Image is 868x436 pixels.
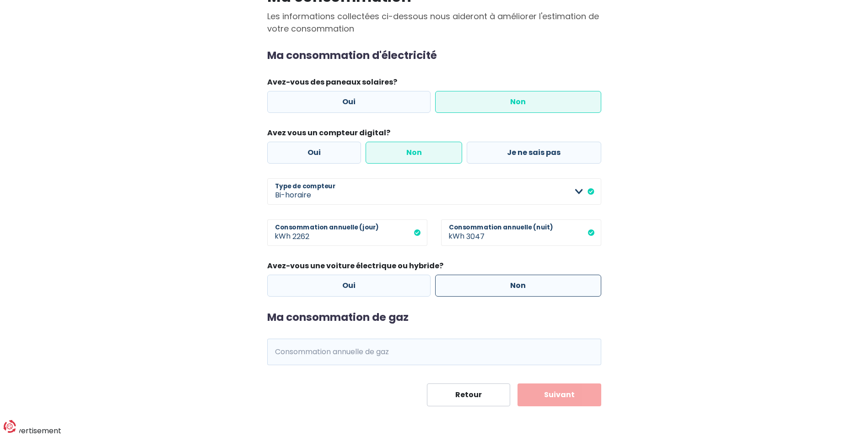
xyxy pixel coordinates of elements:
span: kWh [267,219,292,246]
label: Non [435,91,601,113]
button: Retour [427,383,511,406]
legend: Avez vous un compteur digital? [267,128,601,142]
span: kWh [441,219,466,246]
label: Non [435,275,601,297]
button: Suivant [518,383,601,406]
label: Oui [267,142,361,164]
label: Oui [267,275,431,297]
h2: Ma consommation d'électricité [267,49,601,62]
label: Non [366,142,462,164]
legend: Avez-vous des paneaux solaires? [267,77,601,91]
h2: Ma consommation de gaz [267,311,601,324]
span: kWh [267,339,292,365]
label: Je ne sais pas [467,142,601,164]
legend: Avez-vous une voiture électrique ou hybride? [267,261,601,275]
p: Les informations collectées ci-dessous nous aideront à améliorer l'estimation de votre consommation [267,10,601,35]
label: Oui [267,91,431,113]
